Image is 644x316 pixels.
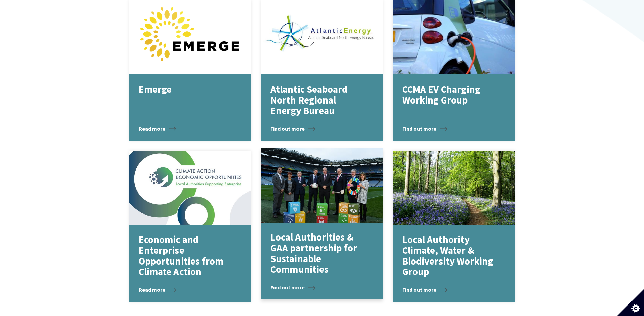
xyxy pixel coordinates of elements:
a: Local Authority Climate, Water & Biodiversity Working Group Find out more [393,151,515,302]
p: Atlantic Seaboard North Regional Energy Bureau [270,84,363,116]
a: Local Authorities & GAA partnership for Sustainable Communities Find out more [261,148,383,299]
span: Read more [139,125,176,133]
p: Local Authority Climate, Water & Biodiversity Working Group [402,234,495,277]
span: Find out more [270,125,315,133]
span: Read more [139,286,176,294]
p: Emerge [139,84,232,95]
p: Economic and Enterprise Opportunities from Climate Action [139,234,232,277]
span: Find out more [402,125,447,133]
a: Economic and Enterprise Opportunities from Climate Action Read more [129,151,251,302]
span: Find out more [402,286,447,294]
p: Local Authorities & GAA partnership for Sustainable Communities [270,232,363,275]
p: CCMA EV Charging Working Group [402,84,495,106]
button: Set cookie preferences [617,289,644,316]
span: Find out more [270,283,315,291]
